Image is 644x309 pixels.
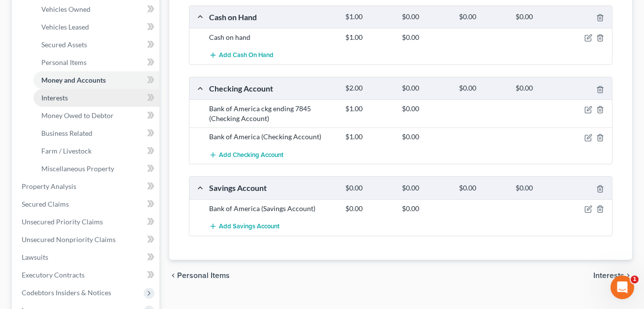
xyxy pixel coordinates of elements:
[41,23,89,31] span: Vehicles Leased
[33,54,159,71] a: Personal Items
[219,222,279,230] span: Add Savings Account
[593,272,632,279] button: Interests chevron_right
[204,12,340,22] div: Cash on Hand
[209,217,279,236] button: Add Savings Account
[340,12,397,22] div: $1.00
[204,204,340,214] div: Bank of America (Savings Account)
[33,160,159,178] a: Miscellaneous Property
[33,142,159,160] a: Farm / Livestock
[398,32,454,42] div: $0.00
[33,71,159,89] a: Money and Accounts
[454,184,511,193] div: $0.00
[41,40,87,49] span: Secured Assets
[340,204,397,214] div: $0.00
[454,84,511,93] div: $0.00
[14,178,159,195] a: Property Analysis
[169,272,230,279] button: chevron_left Personal Items
[398,12,454,22] div: $0.00
[454,12,511,22] div: $0.00
[33,0,159,18] a: Vehicles Owned
[41,76,106,84] span: Money and Accounts
[219,151,283,159] span: Add Checking Account
[22,288,111,297] span: Codebtors Insiders & Notices
[22,200,69,208] span: Secured Claims
[204,32,340,42] div: Cash on hand
[33,18,159,36] a: Vehicles Leased
[624,272,632,279] i: chevron_right
[204,83,340,93] div: Checking Account
[209,146,283,164] button: Add Checking Account
[340,184,397,193] div: $0.00
[33,124,159,142] a: Business Related
[33,89,159,107] a: Interests
[340,84,397,93] div: $2.00
[41,129,92,137] span: Business Related
[204,104,340,124] div: Bank of America ckg ending 7845 (Checking Account)
[22,253,48,261] span: Lawsuits
[14,266,159,284] a: Executory Contracts
[593,272,624,279] span: Interests
[22,235,116,244] span: Unsecured Nonpriority Claims
[511,84,567,93] div: $0.00
[398,132,454,142] div: $0.00
[204,132,340,142] div: Bank of America (Checking Account)
[511,12,567,22] div: $0.00
[398,204,454,214] div: $0.00
[204,183,340,193] div: Savings Account
[177,272,230,279] span: Personal Items
[22,217,103,226] span: Unsecured Priority Claims
[340,104,397,114] div: $1.00
[209,46,274,64] button: Add Cash on Hand
[41,93,68,102] span: Interests
[22,182,76,190] span: Property Analysis
[14,248,159,266] a: Lawsuits
[398,104,454,114] div: $0.00
[340,132,397,142] div: $1.00
[33,36,159,54] a: Secured Assets
[169,272,177,279] i: chevron_left
[219,52,274,60] span: Add Cash on Hand
[14,195,159,213] a: Secured Claims
[14,213,159,231] a: Unsecured Priority Claims
[41,164,114,173] span: Miscellaneous Property
[14,231,159,248] a: Unsecured Nonpriority Claims
[41,5,91,13] span: Vehicles Owned
[511,184,567,193] div: $0.00
[41,111,114,120] span: Money Owed to Debtor
[22,271,85,279] span: Executory Contracts
[631,276,639,283] span: 1
[398,84,454,93] div: $0.00
[33,107,159,124] a: Money Owed to Debtor
[611,276,634,299] iframe: Intercom live chat
[340,32,397,42] div: $1.00
[41,58,87,66] span: Personal Items
[398,184,454,193] div: $0.00
[41,147,92,155] span: Farm / Livestock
